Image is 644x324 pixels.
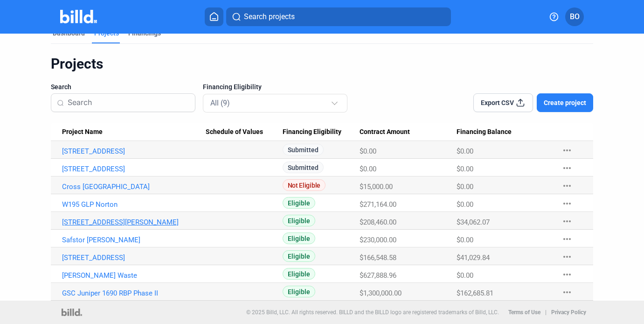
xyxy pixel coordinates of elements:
[457,218,490,226] span: $34,062.07
[360,289,402,297] span: $1,300,000.00
[62,128,103,136] span: Project Name
[457,289,493,297] span: $162,685.81
[561,180,573,191] mat-icon: more_horiz
[62,165,206,173] a: [STREET_ADDRESS]
[210,99,230,107] mat-select-trigger: All (9)
[60,10,97,23] img: Billd Company Logo
[360,254,396,262] span: $166,548.58
[457,200,473,209] span: $0.00
[457,128,552,136] div: Financing Balance
[62,147,206,155] a: [STREET_ADDRESS]
[457,147,473,155] span: $0.00
[457,254,490,262] span: $41,029.84
[508,309,540,316] b: Terms of Use
[551,309,586,316] b: Privacy Policy
[62,271,206,280] a: [PERSON_NAME] Waste
[561,287,573,298] mat-icon: more_horiz
[62,218,206,226] a: [STREET_ADDRESS][PERSON_NAME]
[51,55,593,73] div: Projects
[457,183,473,191] span: $0.00
[457,271,473,280] span: $0.00
[360,128,457,136] div: Contract Amount
[561,198,573,209] mat-icon: more_horiz
[457,165,473,173] span: $0.00
[457,236,473,244] span: $0.00
[283,268,315,280] span: Eligible
[283,144,324,155] span: Submitted
[544,98,586,107] span: Create project
[561,216,573,227] mat-icon: more_horiz
[68,93,189,113] input: Search
[62,309,82,316] img: logo
[283,179,325,191] span: Not Eligible
[283,250,315,262] span: Eligible
[283,215,315,226] span: Eligible
[62,289,206,297] a: GSC Juniper 1690 RBP Phase II
[360,165,376,173] span: $0.00
[360,218,396,226] span: $208,460.00
[565,7,584,26] button: BO
[283,128,341,136] span: Financing Eligibility
[561,145,573,156] mat-icon: more_horiz
[62,236,206,244] a: Safstor [PERSON_NAME]
[561,269,573,280] mat-icon: more_horiz
[62,128,206,136] div: Project Name
[244,11,295,22] span: Search projects
[561,162,573,174] mat-icon: more_horiz
[283,128,360,136] div: Financing Eligibility
[545,309,547,316] p: |
[360,147,376,155] span: $0.00
[283,232,315,244] span: Eligible
[246,309,499,316] p: © 2025 Billd, LLC. All rights reserved. BILLD and the BILLD logo are registered trademarks of Bil...
[473,93,533,112] button: Export CSV
[360,200,396,209] span: $271,164.00
[561,233,573,245] mat-icon: more_horiz
[360,271,396,280] span: $627,888.96
[360,183,393,191] span: $15,000.00
[360,236,396,244] span: $230,000.00
[62,254,206,262] a: [STREET_ADDRESS]
[206,128,263,136] span: Schedule of Values
[203,82,262,92] span: Financing Eligibility
[226,7,451,26] button: Search projects
[360,128,410,136] span: Contract Amount
[283,162,324,173] span: Submitted
[51,82,71,92] span: Search
[283,197,315,209] span: Eligible
[537,93,593,112] button: Create project
[457,128,512,136] span: Financing Balance
[62,183,206,191] a: Cross [GEOGRAPHIC_DATA]
[283,286,315,297] span: Eligible
[62,200,206,209] a: W195 GLP Norton
[561,251,573,262] mat-icon: more_horiz
[206,128,283,136] div: Schedule of Values
[481,98,514,107] span: Export CSV
[570,11,580,22] span: BO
